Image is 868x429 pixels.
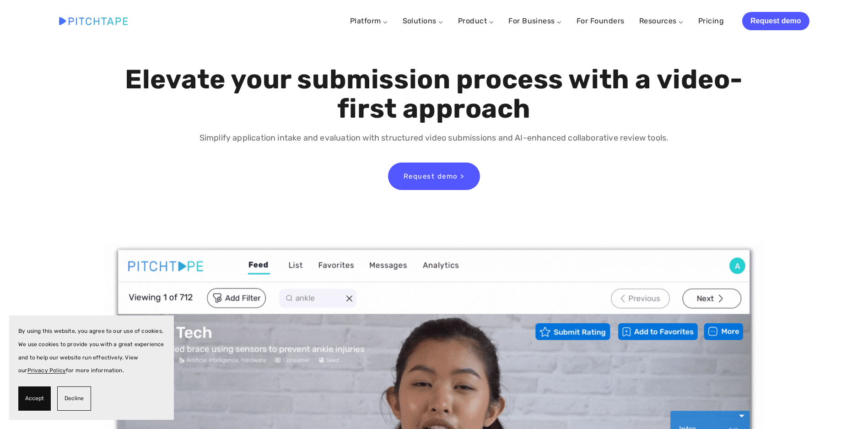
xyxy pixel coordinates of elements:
[25,392,44,405] span: Accept
[18,386,51,411] button: Accept
[123,131,745,145] p: Simplify application intake and evaluation with structured video submissions and AI-enhanced coll...
[639,16,684,25] a: Resources ⌵
[698,13,724,29] a: Pricing
[65,392,84,405] span: Decline
[27,367,66,374] a: Privacy Policy
[350,16,388,25] a: Platform ⌵
[59,17,128,25] img: Pitchtape | Video Submission Management Software
[57,386,91,411] button: Decline
[458,16,494,25] a: Product ⌵
[123,65,745,124] h1: Elevate your submission process with a video-first approach
[742,12,809,30] a: Request demo
[508,16,562,25] a: For Business ⌵
[403,16,443,25] a: Solutions ⌵
[388,163,480,190] a: Request demo >
[577,13,625,29] a: For Founders
[18,325,165,377] p: By using this website, you agree to our use of cookies. We use cookies to provide you with a grea...
[9,315,174,420] section: Cookie banner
